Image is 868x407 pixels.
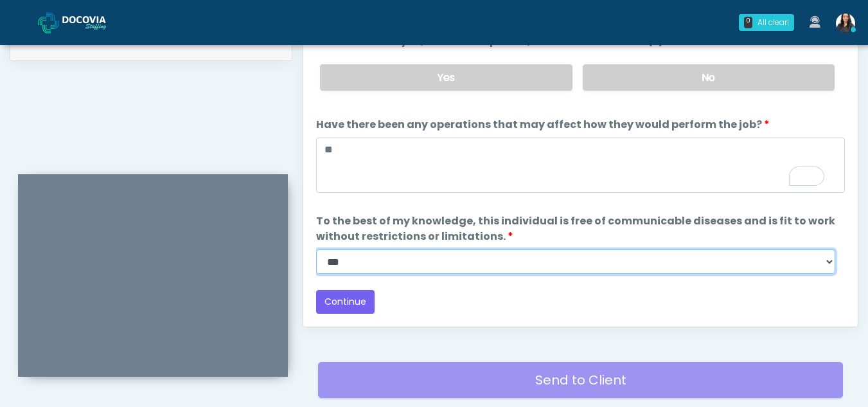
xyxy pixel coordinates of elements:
button: Continue [316,290,375,314]
a: Docovia [38,1,127,43]
label: Yes [320,64,572,91]
img: Viral Patel [836,14,855,33]
label: Have there been any operations that may affect how they would perform the job? [316,117,770,132]
iframe: To enrich screen reader interactions, please activate Accessibility in Grammarly extension settings [18,190,288,377]
textarea: To enrich screen reader interactions, please activate Accessibility in Grammarly extension settings [316,138,845,193]
img: Docovia [62,16,127,29]
a: 0 All clear! [731,9,802,36]
div: 0 [744,17,752,28]
div: All clear! [757,17,789,28]
label: To the best of my knowledge, this individual is free of communicable diseases and is fit to work ... [316,213,845,244]
button: Open LiveChat chat widget [10,5,49,44]
label: No [583,64,835,91]
img: Docovia [38,12,59,33]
